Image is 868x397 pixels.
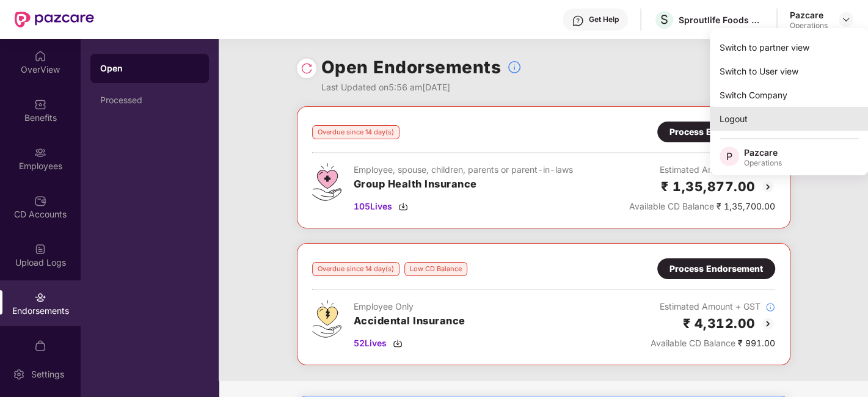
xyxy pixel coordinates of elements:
[34,340,46,352] img: svg+xml;base64,PHN2ZyBpZD0iTXlfT3JkZXJzIiBkYXRhLW5hbWU9Ik15IE9yZGVycyIgeG1sbnM9Imh0dHA6Ly93d3cudz...
[354,163,573,177] div: Employee, spouse, children, parents or parent-in-laws
[100,95,199,105] div: Processed
[354,337,387,350] span: 52 Lives
[34,195,46,207] img: svg+xml;base64,PHN2ZyBpZD0iQ0RfQWNjb3VudHMiIGRhdGEtbmFtZT0iQ0QgQWNjb3VudHMiIHhtbG5zPSJodHRwOi8vd3...
[661,177,756,197] h2: ₹ 1,35,877.00
[312,300,341,338] img: svg+xml;base64,PHN2ZyB4bWxucz0iaHR0cDovL3d3dy53My5vcmcvMjAwMC9zdmciIHdpZHRoPSI0OS4zMjEiIGhlaWdodD...
[651,338,735,348] span: Available CD Balance
[744,158,782,168] div: Operations
[13,368,25,381] img: svg+xml;base64,PHN2ZyBpZD0iU2V0dGluZy0yMHgyMCIgeG1sbnM9Imh0dHA6Ly93d3cudzMub3JnLzIwMDAvc3ZnIiB3aW...
[651,337,775,350] div: ₹ 991.00
[312,163,341,201] img: svg+xml;base64,PHN2ZyB4bWxucz0iaHR0cDovL3d3dy53My5vcmcvMjAwMC9zdmciIHdpZHRoPSI0Ny43MTQiIGhlaWdodD...
[572,15,584,27] img: svg+xml;base64,PHN2ZyBpZD0iSGVscC0zMngzMiIgeG1sbnM9Imh0dHA6Ly93d3cudzMub3JnLzIwMDAvc3ZnIiB3aWR0aD...
[321,54,501,81] h1: Open Endorsements
[841,15,851,24] img: svg+xml;base64,PHN2ZyBpZD0iRHJvcGRvd24tMzJ4MzIiIHhtbG5zPSJodHRwOi8vd3d3LnczLm9yZy8yMDAwL3N2ZyIgd2...
[404,262,467,276] div: Low CD Balance
[669,262,763,275] div: Process Endorsement
[507,60,522,75] img: svg+xml;base64,PHN2ZyBpZD0iSW5mb18tXzMyeDMyIiBkYXRhLW5hbWU9IkluZm8gLSAzMngzMiIgeG1sbnM9Imh0dHA6Ly...
[669,125,763,139] div: Process Endorsement
[589,15,619,24] div: Get Help
[354,177,573,192] h3: Group Health Insurance
[354,200,392,213] span: 105 Lives
[34,50,46,62] img: svg+xml;base64,PHN2ZyBpZD0iSG9tZSIgeG1sbnM9Imh0dHA6Ly93d3cudzMub3JnLzIwMDAvc3ZnIiB3aWR0aD0iMjAiIG...
[629,201,714,211] span: Available CD Balance
[679,14,764,26] div: Sproutlife Foods Private Limited
[312,262,399,276] div: Overdue since 14 day(s)
[683,313,756,333] h2: ₹ 4,312.00
[744,147,782,158] div: Pazcare
[651,300,775,313] div: Estimated Amount + GST
[393,338,403,348] img: svg+xml;base64,PHN2ZyBpZD0iRG93bmxvYWQtMzJ4MzIiIHhtbG5zPSJodHRwOi8vd3d3LnczLm9yZy8yMDAwL3N2ZyIgd2...
[398,202,408,211] img: svg+xml;base64,PHN2ZyBpZD0iRG93bmxvYWQtMzJ4MzIiIHhtbG5zPSJodHRwOi8vd3d3LnczLm9yZy8yMDAwL3N2ZyIgd2...
[629,163,775,177] div: Estimated Amount + GST
[34,243,46,255] img: svg+xml;base64,PHN2ZyBpZD0iVXBsb2FkX0xvZ3MiIGRhdGEtbmFtZT0iVXBsb2FkIExvZ3MiIHhtbG5zPSJodHRwOi8vd3...
[312,125,399,139] div: Overdue since 14 day(s)
[726,149,732,164] span: P
[760,180,775,194] img: svg+xml;base64,PHN2ZyBpZD0iQmFjay0yMHgyMCIgeG1sbnM9Imh0dHA6Ly93d3cudzMub3JnLzIwMDAvc3ZnIiB3aWR0aD...
[790,9,828,21] div: Pazcare
[760,316,775,331] img: svg+xml;base64,PHN2ZyBpZD0iQmFjay0yMHgyMCIgeG1sbnM9Imh0dHA6Ly93d3cudzMub3JnLzIwMDAvc3ZnIiB3aWR0aD...
[27,368,68,381] div: Settings
[100,62,199,75] div: Open
[790,21,828,31] div: Operations
[765,302,775,312] img: svg+xml;base64,PHN2ZyBpZD0iSW5mb18tXzMyeDMyIiBkYXRhLW5hbWU9IkluZm8gLSAzMngzMiIgeG1sbnM9Imh0dHA6Ly...
[629,200,775,213] div: ₹ 1,35,700.00
[34,147,46,159] img: svg+xml;base64,PHN2ZyBpZD0iRW1wbG95ZWVzIiB4bWxucz0iaHR0cDovL3d3dy53My5vcmcvMjAwMC9zdmciIHdpZHRoPS...
[34,291,46,304] img: svg+xml;base64,PHN2ZyBpZD0iRW5kb3JzZW1lbnRzIiB4bWxucz0iaHR0cDovL3d3dy53My5vcmcvMjAwMC9zdmciIHdpZH...
[354,300,465,313] div: Employee Only
[301,62,313,75] img: svg+xml;base64,PHN2ZyBpZD0iUmVsb2FkLTMyeDMyIiB4bWxucz0iaHR0cDovL3d3dy53My5vcmcvMjAwMC9zdmciIHdpZH...
[354,313,465,329] h3: Accidental Insurance
[34,98,46,111] img: svg+xml;base64,PHN2ZyBpZD0iQmVuZWZpdHMiIHhtbG5zPSJodHRwOi8vd3d3LnczLm9yZy8yMDAwL3N2ZyIgd2lkdGg9Ij...
[660,12,668,27] span: S
[321,81,522,94] div: Last Updated on 5:56 am[DATE]
[15,12,94,27] img: New Pazcare Logo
